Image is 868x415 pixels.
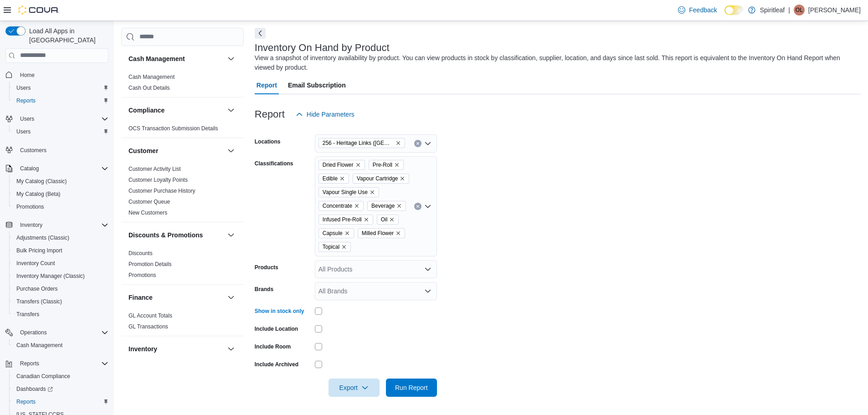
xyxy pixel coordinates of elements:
[16,220,108,231] span: Inventory
[323,138,394,148] span: 256 - Heritage Links ([GEOGRAPHIC_DATA])
[255,53,856,72] div: View a snapshot of inventory availability by product. You can view products in stock by classific...
[400,176,405,181] button: Remove Vapour Cartridge from selection in this group
[369,160,404,170] span: Pre-Roll
[13,296,66,307] a: Transfers (Classic)
[2,357,112,370] button: Reports
[255,307,304,315] label: Show in stock only
[334,379,374,397] span: Export
[323,160,354,169] span: Dried Flower
[128,323,168,330] a: GL Transactions
[255,28,266,39] button: Next
[128,106,164,115] h3: Compliance
[424,203,431,210] button: Open list of options
[9,282,112,295] button: Purchase Orders
[226,230,236,241] button: Discounts & Promotions
[128,344,157,354] h3: Inventory
[13,309,43,320] a: Transfers
[128,188,195,194] a: Customer Purchase History
[424,266,431,273] button: Open list of options
[13,283,62,294] a: Purchase Orders
[18,5,59,15] img: Cova
[288,76,346,94] span: Email Subscription
[128,272,156,279] span: Promotions
[323,201,352,210] span: Concentrate
[9,370,112,383] button: Canadian Compliance
[424,140,431,147] button: Open list of options
[377,215,399,225] span: Oil
[9,231,112,244] button: Adjustments (Classic)
[13,340,66,351] a: Cash Management
[2,113,112,125] button: Users
[226,292,236,303] button: Finance
[9,270,112,282] button: Inventory Manager (Classic)
[121,310,244,336] div: Finance
[128,187,195,195] span: Customer Purchase History
[13,396,39,407] a: Reports
[16,113,108,124] span: Users
[292,105,358,123] button: Hide Parameters
[318,187,379,197] span: Vapour Single Use
[16,358,43,369] button: Reports
[16,358,108,369] span: Reports
[128,210,167,216] a: New Customers
[13,384,56,395] a: Dashboards
[364,217,369,222] button: Remove Infused Pre-Roll from selection in this group
[16,398,36,405] span: Reports
[128,312,172,319] span: GL Account Totals
[9,82,112,94] button: Users
[9,395,112,408] button: Reports
[16,145,50,156] a: Customers
[353,174,409,184] span: Vapour Cartridge
[339,176,345,181] button: Remove Edible from selection in this group
[128,54,224,63] button: Cash Management
[16,220,46,231] button: Inventory
[318,174,349,184] span: Edible
[808,5,861,15] p: [PERSON_NAME]
[796,5,803,15] span: OL
[794,5,805,15] div: Olivia L
[318,138,405,148] span: 256 - Heritage Links (Edmonton)
[128,73,175,81] span: Cash Management
[128,165,181,173] span: Customer Activity List
[128,293,153,302] h3: Finance
[255,42,390,53] h3: Inventory On Hand by Product
[20,329,47,336] span: Operations
[226,53,236,64] button: Cash Management
[373,160,392,169] span: Pre-Roll
[16,70,38,81] a: Home
[16,190,61,198] span: My Catalog (Beta)
[128,250,153,256] a: Discounts
[354,203,360,209] button: Remove Concentrate from selection in this group
[395,140,401,146] button: Remove 256 - Heritage Links (Edmonton) from selection in this group
[128,84,170,92] span: Cash Out Details
[2,219,112,231] button: Inventory
[16,203,44,210] span: Promotions
[13,340,108,351] span: Cash Management
[323,188,368,197] span: Vapour Single Use
[389,217,395,222] button: Remove Oil from selection in this group
[255,361,298,368] label: Include Archived
[13,201,48,212] a: Promotions
[9,383,112,395] a: Dashboards
[13,371,74,382] a: Canadian Compliance
[318,242,351,252] span: Topical
[20,115,34,123] span: Users
[355,162,361,168] button: Remove Dried Flower from selection in this group
[128,231,224,240] button: Discounts & Promotions
[13,258,59,269] a: Inventory Count
[13,126,34,137] a: Users
[20,221,42,229] span: Inventory
[226,145,236,156] button: Customer
[20,147,46,154] span: Customers
[16,97,36,104] span: Reports
[724,5,744,15] input: Dark Mode
[13,296,108,307] span: Transfers (Classic)
[128,125,218,132] span: OCS Transaction Submission Details
[424,287,431,295] button: Open list of options
[128,231,203,240] h3: Discounts & Promotions
[20,165,39,172] span: Catalog
[674,1,720,19] a: Feedback
[128,344,224,354] button: Inventory
[357,174,398,183] span: Vapour Cartridge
